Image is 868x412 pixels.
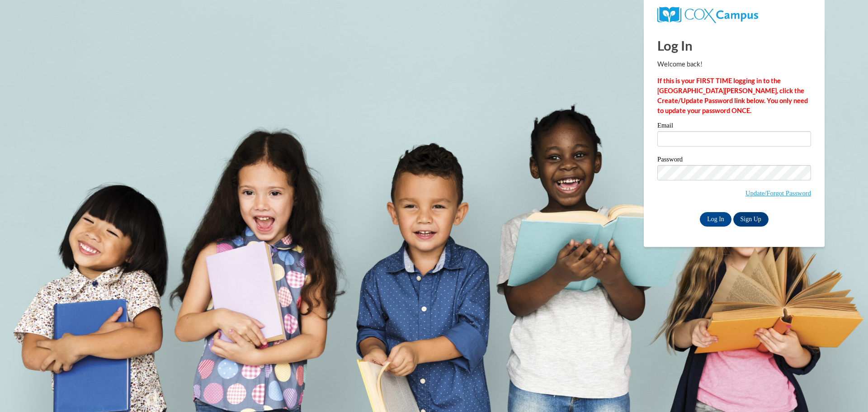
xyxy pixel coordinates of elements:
label: Password [657,156,811,165]
a: COX Campus [657,10,758,18]
img: COX Campus [657,7,758,23]
label: Email [657,122,811,131]
a: Update/Forgot Password [745,189,811,197]
a: Sign Up [733,212,769,227]
input: Log In [700,212,731,227]
p: Welcome back! [657,59,811,69]
h1: Log In [657,36,811,55]
strong: If this is your FIRST TIME logging in to the [GEOGRAPHIC_DATA][PERSON_NAME], click the Create/Upd... [657,77,808,114]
